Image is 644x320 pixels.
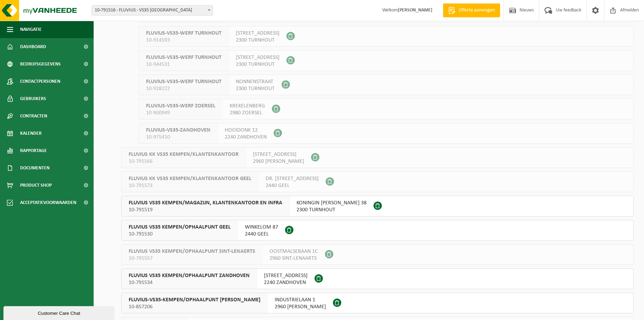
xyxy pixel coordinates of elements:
span: FLUVIUS KK VS35 KEMPEN/KLANTENKANTOOR [129,151,239,158]
span: 2240 ZANDHOVEN [264,279,308,286]
span: 10-928222 [146,85,222,92]
span: FLUVIUS VS35 KEMPEN/OPHAALPUNT ZANDHOVEN [129,272,250,279]
span: FLUVIUS-VS35-WERF TURNHOUT [146,30,222,37]
span: 10-791534 [129,279,250,286]
span: Navigatie [20,21,42,38]
span: INDUSTRIELAAN 1 [275,296,326,303]
span: FLUVIUS-VS35-WERF TURNHOUT [146,54,222,61]
span: 2440 GEEL [266,182,319,189]
button: FLUVIUS-VS35-KEMPEN/OPHAALPUNT [PERSON_NAME] 10-857206 INDUSTRIELAAN 12960 [PERSON_NAME] [121,293,634,313]
span: 2440 GEEL [245,231,278,238]
span: KONINGIN [PERSON_NAME] 38 [297,199,367,206]
span: FLUVIUS VS35 KEMPEN/OPHAALPUNT SINT-LENAERTS [129,248,255,255]
span: FLUVIUS-VS35-WERF TURNHOUT [146,78,222,85]
span: FLUVIUS VS35 KEMPEN/OPHAALPUNT GEEL [129,224,231,231]
span: 10-791573 [129,182,251,189]
span: Offerte aanvragen [457,7,497,14]
span: NONNENSTRAAT [236,78,275,85]
span: [STREET_ADDRESS] [236,30,280,37]
span: Product Shop [20,177,52,194]
span: 2300 TURNHOUT [236,85,275,92]
span: 10-791519 [129,206,282,213]
span: Dashboard [20,38,46,55]
span: 2300 TURNHOUT [297,206,367,213]
span: 2960 SINT-LENAARTS [269,255,318,262]
a: Offerte aanvragen [443,3,500,17]
button: FLUVIUS VS35 KEMPEN/MAGAZIJN, KLANTENKANTOOR EN INFRA 10-791519 KONINGIN [PERSON_NAME] 382300 TUR... [121,196,634,216]
span: [STREET_ADDRESS] [236,54,280,61]
span: 10-791516 - FLUVIUS - VS35 KEMPEN [92,6,213,15]
span: 10-857206 [129,303,260,310]
span: 10-944531 [146,61,222,68]
span: Kalender [20,125,42,142]
span: Contactpersonen [20,73,60,90]
span: 10-914593 [146,37,222,44]
span: 10-791530 [129,231,231,238]
span: Contracten [20,107,47,125]
span: KREKELENBERG [230,103,265,109]
span: 2240 ZANDHOVEN [225,134,267,141]
span: 2960 [PERSON_NAME] [253,158,304,165]
span: Rapportage [20,142,47,159]
iframe: chat widget [3,305,116,320]
span: [STREET_ADDRESS] [264,272,308,279]
span: Bedrijfsgegevens [20,55,61,73]
span: Gebruikers [20,90,46,107]
span: OOSTMALSEBAAN 1C [269,248,318,255]
span: 10-791516 - FLUVIUS - VS35 KEMPEN [92,5,213,16]
span: 2980 ZOERSEL [230,109,265,116]
span: FLUVIUS KK VS35 KEMPEN/KLANTENKANTOOR GEEL [129,175,251,182]
span: Documenten [20,159,50,177]
strong: [PERSON_NAME] [398,8,432,13]
span: DR. [STREET_ADDRESS] [266,175,319,182]
span: [STREET_ADDRESS] [253,151,304,158]
span: 10-900949 [146,109,215,116]
span: 10-791566 [129,158,239,165]
button: FLUVIUS VS35 KEMPEN/OPHAALPUNT GEEL 10-791530 WINKELOM 872440 GEEL [121,220,634,241]
button: FLUVIUS VS35 KEMPEN/OPHAALPUNT ZANDHOVEN 10-791534 [STREET_ADDRESS]2240 ZANDHOVEN [121,268,634,289]
span: 2300 TURNHOUT [236,61,280,68]
span: 2300 TURNHOUT [236,37,280,44]
span: WINKELOM 87 [245,224,278,231]
span: Acceptatievoorwaarden [20,194,76,211]
span: 10-791557 [129,255,255,262]
span: 10-975410 [146,134,211,141]
span: FLUVIUS-VS35-WERF ZOERSEL [146,103,215,109]
span: HOOIDONK 12 [225,127,267,134]
span: FLUVIUS VS35 KEMPEN/MAGAZIJN, KLANTENKANTOOR EN INFRA [129,199,282,206]
span: 2960 [PERSON_NAME] [275,303,326,310]
span: FLUVIUS-VS35-KEMPEN/OPHAALPUNT [PERSON_NAME] [129,296,260,303]
span: FLUVIUS-VS35-ZANDHOVEN [146,127,211,134]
